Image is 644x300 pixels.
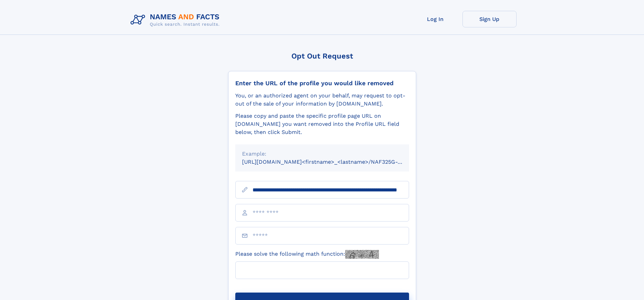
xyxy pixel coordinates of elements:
img: Logo Names and Facts [128,11,225,29]
a: Sign Up [462,11,517,27]
div: Opt Out Request [228,52,416,60]
small: [URL][DOMAIN_NAME]<firstname>_<lastname>/NAF325G-xxxxxxxx [242,159,422,165]
div: Example: [242,150,402,158]
label: Please solve the following math function: [235,250,379,259]
a: Log In [408,11,462,27]
div: Enter the URL of the profile you would like removed [235,79,409,87]
div: You, or an authorized agent on your behalf, may request to opt-out of the sale of your informatio... [235,92,409,108]
div: Please copy and paste the specific profile page URL on [DOMAIN_NAME] you want removed into the Pr... [235,112,409,136]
